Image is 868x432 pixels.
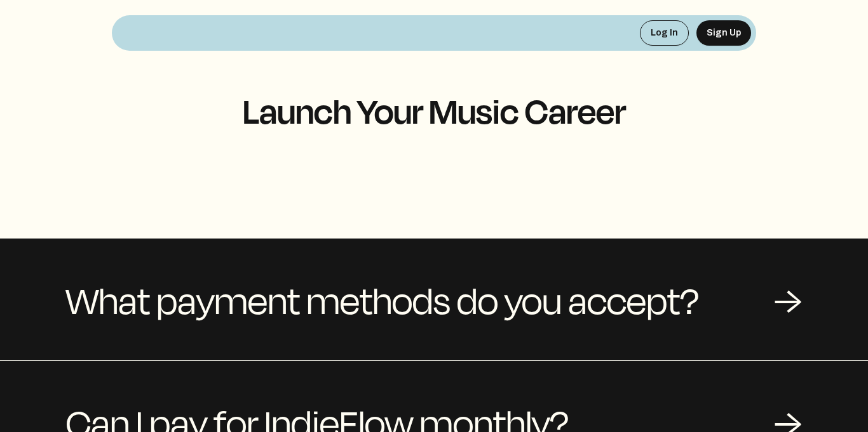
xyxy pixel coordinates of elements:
span: What payment methods do you accept? [66,269,699,330]
button: Log In [640,20,689,46]
div: → [774,280,802,318]
h1: Launch Your Music Career [112,91,756,129]
button: Sign Up [696,20,751,46]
